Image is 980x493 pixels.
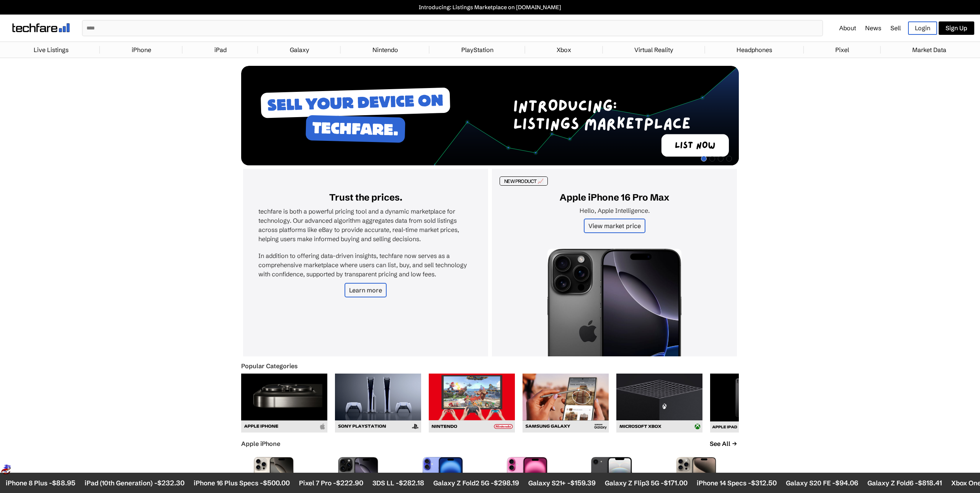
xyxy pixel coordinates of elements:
img: Desktop Image 1 [241,66,739,165]
li: Galaxy S21+ - [488,478,555,487]
a: Pixel [831,42,853,57]
span: $222.90 [296,478,323,487]
div: 1 / 4 [241,66,739,167]
a: Nintendo [369,42,402,57]
span: $298.19 [454,478,479,487]
a: Learn more [345,283,387,297]
li: Galaxy Z Flip3 5G - [565,478,647,487]
img: Sony [335,374,421,433]
img: Microsoft [616,374,702,433]
a: About [839,24,856,32]
span: $500.00 [223,478,250,487]
a: Virtual Reality [630,42,677,57]
li: Galaxy Z Fold2 5G - [393,478,479,487]
li: Pixel 7 Pro - [259,478,323,487]
a: News [865,24,881,32]
a: View market price [584,219,645,233]
p: In addition to offering data-driven insights, techfare now serves as a comprehensive marketplace ... [258,251,473,279]
h2: Trust the prices. [258,192,473,203]
a: Headphones [733,42,776,57]
a: See All [708,438,739,449]
a: Live Listings [30,42,72,57]
a: Apple iPhone [241,440,280,447]
a: Sell [890,24,901,32]
a: PlayStation [457,42,497,57]
img: Nintendo [429,374,515,433]
li: 3DS LL - [332,478,384,487]
div: Popular Categories [241,362,739,370]
a: Market Data [908,42,950,57]
h2: Apple iPhone 16 Pro Max [507,192,722,203]
img: iPhone 16 Pro Max [547,249,681,417]
a: Sign Up [939,21,974,35]
a: Xbox [553,42,575,57]
span: $312.50 [711,478,737,487]
span: $159.39 [530,478,555,487]
img: Running Sonic [686,463,697,474]
li: iPhone 16 Plus Specs - [154,478,250,487]
img: techfare logo [12,23,70,32]
a: Galaxy [286,42,313,57]
span: Go to slide 2 [709,156,715,162]
img: Samsung [523,374,609,433]
span: $171.00 [624,478,647,487]
a: Introducing: Listings Marketplace on [DOMAIN_NAME] [4,4,976,11]
div: NEW PRODUCT 📈 [500,176,548,186]
p: Hello, Apple Intelligence. [507,207,722,214]
img: Apple [241,374,327,433]
a: iPad [211,42,230,57]
span: Go to slide 3 [718,156,724,162]
a: iPhone [128,42,155,57]
img: iPad [710,374,796,433]
span: $282.18 [359,478,384,487]
li: iPhone 14 Specs - [657,478,737,487]
p: techfare is both a powerful pricing tool and a dynamic marketplace for technology. Our advanced a... [258,207,473,243]
span: Go to slide 1 [701,156,707,162]
a: Login [908,21,937,35]
span: Go to slide 4 [726,156,732,162]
